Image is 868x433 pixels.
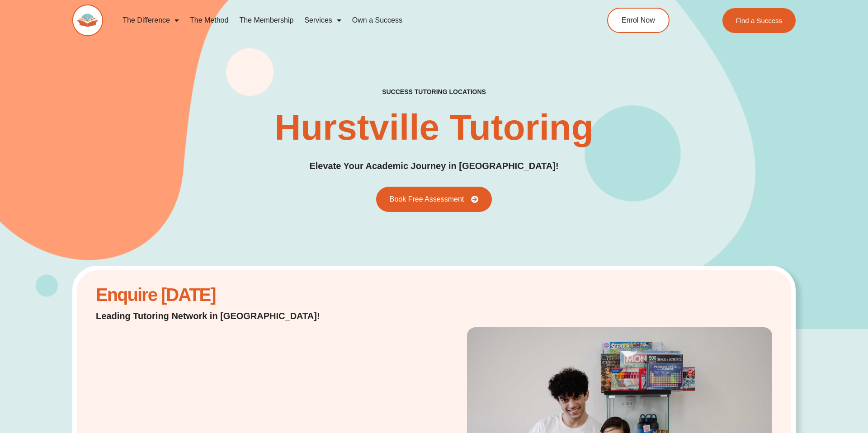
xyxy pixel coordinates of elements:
nav: Menu [117,10,566,31]
p: Elevate Your Academic Journey in [GEOGRAPHIC_DATA]! [309,159,558,173]
a: Book Free Assessment [376,187,492,212]
p: Leading Tutoring Network in [GEOGRAPHIC_DATA]! [96,310,343,322]
a: The Membership [234,10,299,31]
a: Own a Success [347,10,408,31]
span: Enrol Now [622,17,655,24]
a: Enrol Now [607,8,670,33]
h2: Enquire [DATE] [96,289,343,301]
h1: Hurstville Tutoring [274,109,593,146]
h2: success tutoring locations [382,88,486,96]
a: The Method [184,10,234,31]
span: Book Free Assessment [390,196,464,203]
a: The Difference [117,10,184,31]
a: Services [299,10,346,31]
span: Find a Success [736,17,782,24]
a: Find a Success [722,8,796,33]
iframe: Chat Widget [713,331,868,433]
